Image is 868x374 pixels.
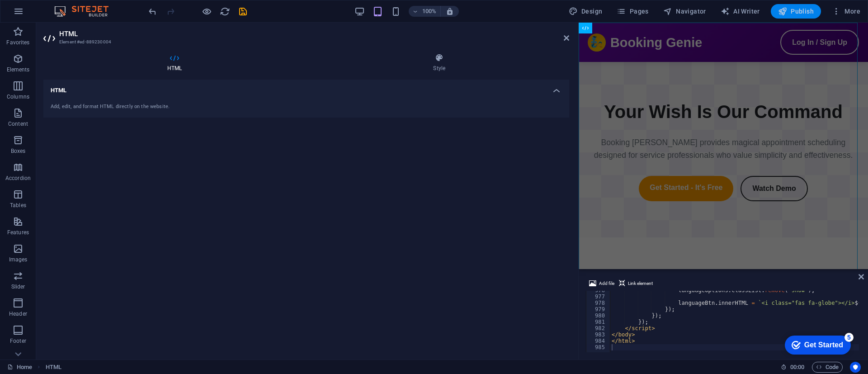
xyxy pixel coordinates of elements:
button: Click here to leave preview mode and continue editing [201,6,212,17]
div: Get Started 5 items remaining, 0% complete [5,5,71,24]
span: Design [569,7,603,16]
button: Navigator [660,4,710,19]
span: Code [816,362,839,373]
button: Add file [588,278,616,289]
a: Click to cancel selection. Double-click to open Pages [7,362,32,373]
h4: Style [309,53,569,72]
div: Get Started [24,10,63,18]
div: 979 [586,306,611,312]
span: Publish [778,7,814,16]
div: 985 [586,344,611,350]
button: Pages [613,4,652,19]
img: Editor Logo [52,6,120,17]
button: reload [219,6,230,17]
div: 983 [586,331,611,338]
button: Link element [618,278,654,289]
i: Reload page [220,6,230,17]
span: Add file [599,278,614,289]
h4: HTML [43,80,569,96]
button: Design [565,4,606,19]
div: 984 [586,338,611,344]
button: Publish [771,4,821,19]
h6: Session time [781,362,805,373]
h4: HTML [43,53,309,72]
span: Navigator [663,7,706,16]
button: More [828,4,864,19]
p: Elements [7,66,30,73]
span: Click to select. Double-click to edit [46,362,61,373]
i: On resize automatically adjust zoom level to fit chosen device. [446,7,454,15]
p: Columns [7,93,29,100]
button: AI Writer [717,4,764,19]
div: Add, edit, and format HTML directly on the website. [51,103,562,111]
nav: breadcrumb [46,362,61,373]
h2: HTML [59,30,569,38]
span: Pages [617,7,648,16]
div: 5 [65,2,74,11]
span: Link element [628,278,653,289]
p: Header [9,310,27,317]
p: Footer [10,337,26,345]
p: Accordion [5,175,31,182]
div: 980 [586,312,611,319]
div: 981 [586,319,611,325]
p: Favorites [6,39,29,46]
span: More [832,7,860,16]
span: : [797,364,798,370]
p: Tables [10,202,26,209]
button: Usercentrics [850,362,861,373]
div: 982 [586,325,611,331]
button: undo [147,6,158,17]
p: Features [7,229,29,236]
i: Undo: Change HTML (Ctrl+Z) [147,6,158,17]
div: Design (Ctrl+Alt+Y) [565,4,606,19]
button: Code [812,362,843,373]
span: 00 00 [790,362,804,373]
button: save [237,6,248,17]
div: 977 [586,294,611,300]
p: Boxes [11,147,26,155]
p: Slider [11,283,25,290]
button: 100% [409,6,441,17]
h3: Element #ed-889230004 [59,38,551,46]
p: Content [8,120,28,128]
span: AI Writer [721,7,760,16]
div: 978 [586,300,611,306]
i: Save (Ctrl+S) [238,6,248,17]
h6: 100% [422,6,437,17]
p: Images [9,256,28,263]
